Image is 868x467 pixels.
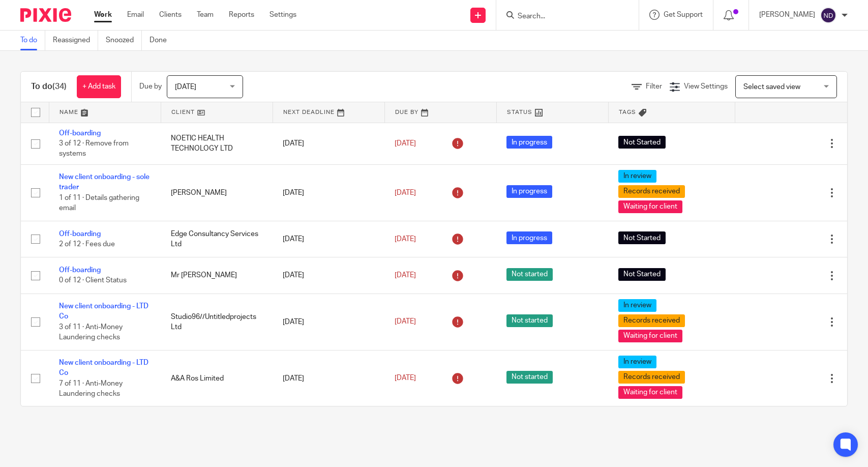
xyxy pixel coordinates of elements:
span: [DATE] [395,140,416,147]
a: Off-boarding [59,267,101,274]
span: Not started [506,268,553,281]
span: [DATE] [395,375,416,382]
img: Pixie [20,8,71,22]
a: To do [20,31,45,50]
span: [DATE] [395,318,416,326]
a: Clients [159,10,182,20]
td: [PERSON_NAME] [161,164,273,221]
span: Not started [506,314,553,327]
td: [DATE] [273,164,384,221]
span: 0 of 12 · Client Status [59,277,127,284]
span: Filter [646,83,662,90]
td: [DATE] [273,221,384,257]
span: Records received [618,185,685,198]
span: 1 of 11 · Details gathering email [59,194,139,212]
span: View Settings [684,83,728,90]
td: [DATE] [273,123,384,164]
span: In review [618,356,656,368]
span: Not started [506,371,553,384]
a: New client onboarding - LTD Co [59,303,148,320]
td: [DATE] [273,257,384,294]
span: Waiting for client [618,200,682,213]
a: Done [149,31,174,50]
span: In progress [506,231,552,244]
h1: To do [31,81,67,92]
span: Records received [618,314,685,327]
span: In review [618,299,656,312]
span: Get Support [664,11,703,18]
span: [DATE] [395,272,416,279]
a: Off-boarding [59,230,101,238]
a: Reassigned [53,31,98,50]
span: 7 of 11 · Anti-Money Laundering checks [59,380,123,398]
span: Select saved view [743,83,800,91]
a: Email [127,10,144,20]
td: Mr [PERSON_NAME] [161,257,273,294]
input: Search [517,12,608,21]
a: + Add task [77,75,121,98]
a: Off-boarding [59,130,101,137]
p: Due by [139,81,162,92]
span: Records received [618,371,685,384]
span: Waiting for client [618,386,682,399]
span: [DATE] [395,189,416,196]
td: NOETIC HEALTH TECHNOLOGY LTD [161,123,273,164]
img: svg%3E [820,7,836,23]
span: 3 of 12 · Remove from systems [59,140,129,158]
a: New client onboarding - LTD Co [59,359,148,376]
td: Edge Consultancy Services Ltd [161,221,273,257]
p: [PERSON_NAME] [759,10,815,20]
td: Studio96//Untitledprojects Ltd [161,294,273,350]
span: In progress [506,185,552,198]
td: A&A Ros Limited [161,350,273,406]
span: [DATE] [175,83,196,91]
a: New client onboarding - sole trader [59,173,149,191]
span: Not Started [618,231,666,244]
span: 2 of 12 · Fees due [59,241,115,248]
span: Not Started [618,268,666,281]
span: 3 of 11 · Anti-Money Laundering checks [59,324,123,341]
a: Team [197,10,214,20]
span: [DATE] [395,236,416,243]
span: In progress [506,136,552,149]
span: Not Started [618,136,666,149]
span: In review [618,170,656,183]
td: [DATE] [273,294,384,350]
td: [DATE] [273,350,384,406]
a: Reports [229,10,254,20]
span: Waiting for client [618,330,682,342]
a: Settings [270,10,296,20]
a: Snoozed [106,31,142,50]
span: (34) [52,82,67,91]
span: Tags [619,109,636,115]
a: Work [94,10,112,20]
